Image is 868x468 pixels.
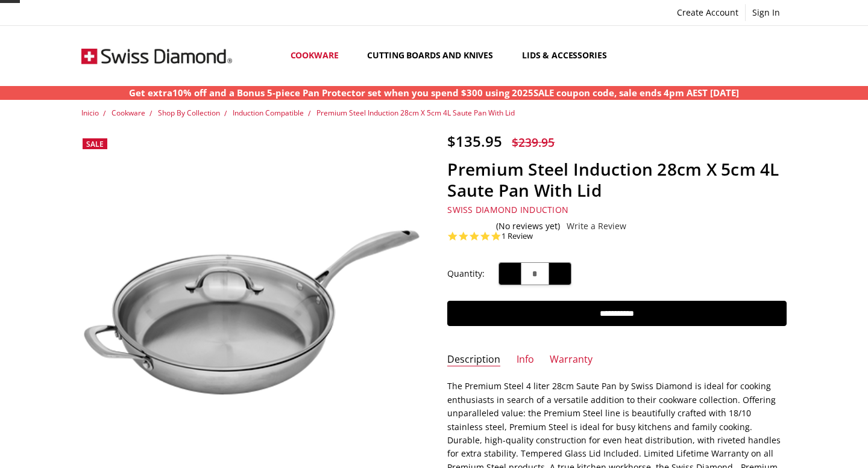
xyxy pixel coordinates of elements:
[81,189,421,414] img: Premium Steel Induction 28cm X 5cm 4L Saute Pan With Lid
[550,353,593,367] a: Warranty
[86,139,104,149] span: Sale
[129,86,739,100] p: Get extra10% off and a Bonus 5-piece Pan Protector set when you spend $300 using 2025SALE coupon ...
[496,221,560,231] span: (No reviews yet)
[447,267,485,280] label: Quantity:
[447,353,500,367] a: Description
[158,108,220,118] a: Shop By Collection
[447,159,787,201] h1: Premium Steel Induction 28cm X 5cm 4L Saute Pan With Lid
[447,204,568,215] span: Swiss Diamond Induction
[517,353,534,367] a: Info
[280,29,357,82] a: Cookware
[746,4,787,21] a: Sign In
[567,221,626,231] a: Write a Review
[112,108,145,118] a: Cookware
[625,29,659,83] a: Show All
[502,231,533,242] a: 1 reviews
[447,131,502,151] span: $135.95
[81,26,232,86] img: Free Shipping On Every Order
[233,108,304,118] a: Induction Compatible
[512,29,625,82] a: Lids & Accessories
[357,29,512,82] a: Cutting boards and knives
[512,134,555,150] span: $239.95
[670,4,745,21] a: Create Account
[81,108,99,118] a: Inicio
[316,108,515,118] a: Premium Steel Induction 28cm X 5cm 4L Saute Pan With Lid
